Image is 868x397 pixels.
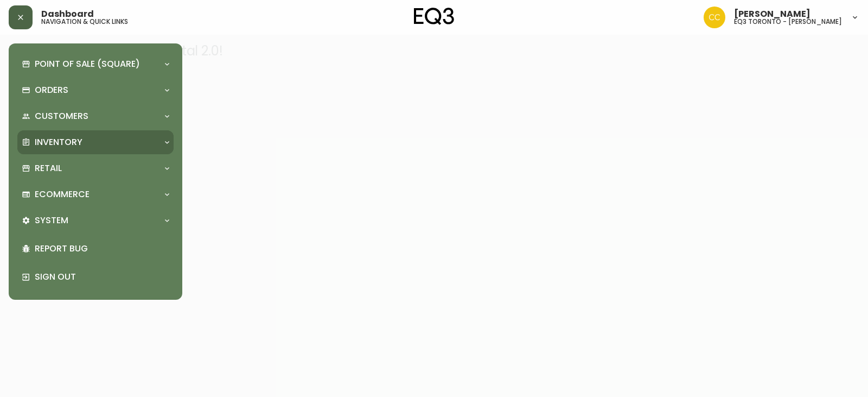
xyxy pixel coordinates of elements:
div: Ecommerce [17,182,174,206]
p: Point of Sale (Square) [35,58,140,70]
p: Inventory [35,136,82,148]
div: Orders [17,78,174,102]
div: Sign Out [17,263,174,291]
div: Retail [17,156,174,180]
p: Sign Out [35,271,169,283]
img: ec7176bad513007d25397993f68ebbfb [704,7,725,28]
div: Customers [17,104,174,128]
img: logo [414,8,454,25]
h5: navigation & quick links [41,18,128,25]
p: System [35,215,68,226]
p: Ecommerce [35,188,90,200]
p: Retail [35,162,62,174]
div: System [17,209,174,232]
h5: eq3 toronto - [PERSON_NAME] [734,18,842,25]
p: Report Bug [35,243,169,255]
span: Dashboard [41,10,94,18]
div: Point of Sale (Square) [17,52,174,76]
p: Customers [35,110,88,122]
span: [PERSON_NAME] [734,10,810,18]
div: Inventory [17,130,174,154]
p: Orders [35,84,68,96]
div: Report Bug [17,235,174,263]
